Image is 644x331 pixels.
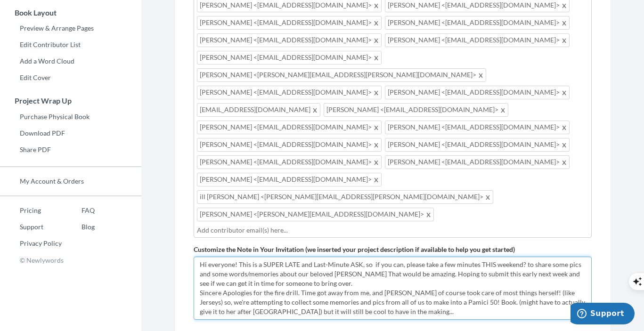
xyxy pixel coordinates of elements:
[385,138,570,152] span: [PERSON_NAME] <[EMAIL_ADDRESS][DOMAIN_NAME]>
[197,121,382,134] span: [PERSON_NAME] <[EMAIL_ADDRESS][DOMAIN_NAME]>
[385,16,570,30] span: [PERSON_NAME] <[EMAIL_ADDRESS][DOMAIN_NAME]>
[571,303,635,326] iframe: Opens a widget where you can chat to one of our agents
[197,68,486,82] span: [PERSON_NAME] <[PERSON_NAME][EMAIL_ADDRESS][PERSON_NAME][DOMAIN_NAME]>
[197,16,382,30] span: [PERSON_NAME] <[EMAIL_ADDRESS][DOMAIN_NAME]>
[0,8,141,17] h3: Book Layout
[197,225,588,235] input: Add contributor email(s) here...
[385,86,570,99] span: [PERSON_NAME] <[EMAIL_ADDRESS][DOMAIN_NAME]>
[197,86,382,99] span: [PERSON_NAME] <[EMAIL_ADDRESS][DOMAIN_NAME]>
[194,257,592,320] textarea: Hi everyone! This is a SUPER LATE and Last-Minute ASK, so please take a few minutes if you can sp...
[62,220,95,234] a: Blog
[385,121,570,134] span: [PERSON_NAME] <[EMAIL_ADDRESS][DOMAIN_NAME]>
[197,33,382,47] span: [PERSON_NAME] <[EMAIL_ADDRESS][DOMAIN_NAME]>
[197,155,382,169] span: [PERSON_NAME] <[EMAIL_ADDRESS][DOMAIN_NAME]>
[197,138,382,152] span: [PERSON_NAME] <[EMAIL_ADDRESS][DOMAIN_NAME]>
[197,190,493,204] span: ill [PERSON_NAME] <[PERSON_NAME][EMAIL_ADDRESS][PERSON_NAME][DOMAIN_NAME]>
[197,51,382,65] span: [PERSON_NAME] <[EMAIL_ADDRESS][DOMAIN_NAME]>
[385,155,570,169] span: [PERSON_NAME] <[EMAIL_ADDRESS][DOMAIN_NAME]>
[197,208,434,221] span: [PERSON_NAME] <[PERSON_NAME][EMAIL_ADDRESS][DOMAIN_NAME]>
[62,203,95,218] a: FAQ
[324,103,508,117] span: [PERSON_NAME] <[EMAIL_ADDRESS][DOMAIN_NAME]>
[385,33,570,47] span: [PERSON_NAME] <[EMAIL_ADDRESS][DOMAIN_NAME]>
[194,245,515,254] label: Customize the Note in Your Invitation (we inserted your project description if available to help ...
[197,103,320,117] span: [EMAIL_ADDRESS][DOMAIN_NAME]
[197,173,382,186] span: [PERSON_NAME] <[EMAIL_ADDRESS][DOMAIN_NAME]>
[0,97,141,105] h3: Project Wrap Up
